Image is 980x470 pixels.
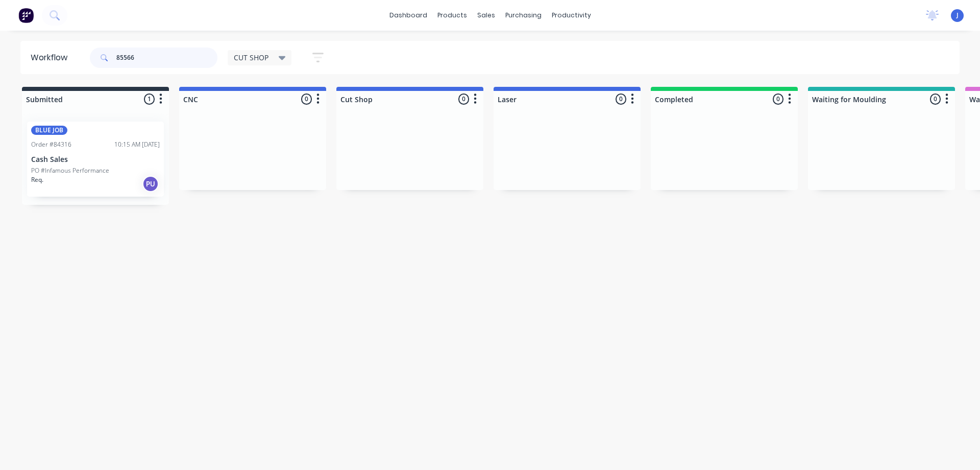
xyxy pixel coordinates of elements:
span: CUT SHOP [234,52,268,63]
p: Cash Sales [31,155,160,164]
div: 10:15 AM [DATE] [114,140,160,149]
img: Factory [18,8,34,23]
input: Search for orders... [116,48,217,68]
div: BLUE JOB [31,126,67,135]
div: PU [142,176,159,192]
div: Workflow [31,52,72,64]
div: products [432,8,472,23]
div: Order #84316 [31,140,71,149]
p: Req. [31,175,43,184]
span: J [957,11,959,20]
a: dashboard [384,8,432,23]
div: sales [472,8,500,23]
div: productivity [547,8,596,23]
div: BLUE JOBOrder #8431610:15 AM [DATE]Cash SalesPO #Infamous PerformanceReq.PU [27,122,164,197]
p: PO #Infamous Performance [31,166,109,175]
div: purchasing [500,8,547,23]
